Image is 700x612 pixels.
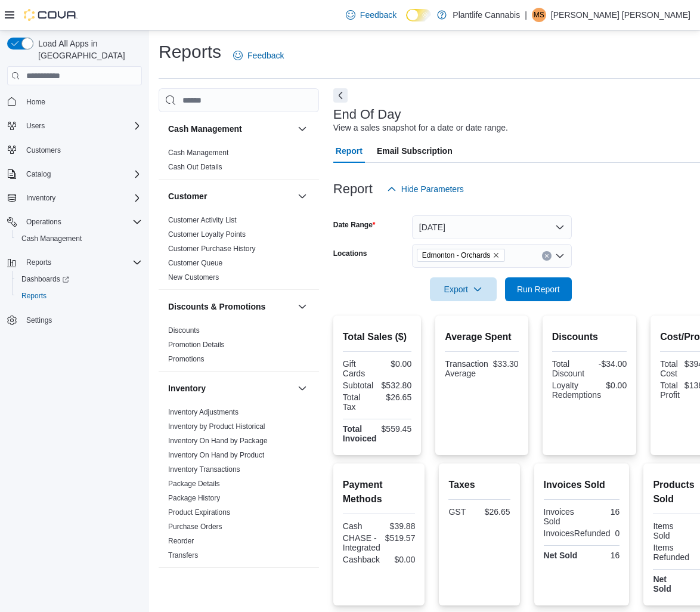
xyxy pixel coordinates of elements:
[17,289,51,303] a: Reports
[168,326,200,335] a: Discounts
[168,148,228,157] span: Cash Management
[21,255,56,270] button: Reports
[21,143,142,157] span: Customers
[382,424,412,434] div: $559.45
[168,522,222,531] span: Purchase Orders
[21,274,69,284] span: Dashboards
[2,92,147,110] button: Home
[168,551,198,560] span: Transfers
[12,230,147,247] button: Cash Management
[7,88,142,360] nav: Complex example
[584,507,620,517] div: 16
[168,340,225,350] span: Promotion Details
[430,277,497,301] button: Export
[228,44,289,67] a: Feedback
[168,230,246,239] span: Customer Loyalty Points
[552,381,602,400] div: Loyalty Redemptions
[24,9,78,21] img: Cova
[168,190,293,202] button: Customer
[168,493,220,503] span: Package History
[168,436,268,446] span: Inventory On Hand by Package
[17,272,142,286] span: Dashboards
[26,97,45,107] span: Home
[343,381,375,390] div: Subtotal
[382,177,469,201] button: Hide Parameters
[453,8,520,22] p: Plantlife Cannabis
[2,118,147,134] button: Users
[168,149,228,157] a: Cash Management
[385,533,416,543] div: $519.57
[168,123,293,135] button: Cash Management
[168,245,256,253] a: Customer Purchase History
[168,273,219,282] a: New Customers
[379,392,411,402] div: $26.65
[532,8,546,22] div: Melissa Sue Smith
[26,193,55,203] span: Inventory
[21,255,142,270] span: Reports
[168,355,205,363] a: Promotions
[382,521,416,531] div: $39.88
[2,311,147,329] button: Settings
[2,190,147,206] button: Inventory
[437,277,490,301] span: Export
[412,215,572,239] button: [DATE]
[21,167,55,181] button: Catalog
[551,8,690,22] p: [PERSON_NAME] [PERSON_NAME]
[26,316,52,325] span: Settings
[295,299,309,314] button: Discounts & Promotions
[168,479,220,489] span: Package Details
[17,272,74,286] a: Dashboards
[333,88,348,103] button: Next
[159,40,221,64] h1: Reports
[379,381,411,390] div: $532.80
[168,408,239,416] a: Inventory Adjustments
[26,258,51,267] span: Reports
[17,231,86,246] a: Cash Management
[168,216,237,224] a: Customer Activity List
[493,252,500,259] button: Remove Edmonton - Orchards from selection in this group
[168,480,220,488] a: Package Details
[168,190,207,202] h3: Customer
[159,213,319,289] div: Customer
[517,283,560,295] span: Run Report
[168,215,237,225] span: Customer Activity List
[168,258,222,268] span: Customer Queue
[168,494,220,502] a: Package History
[21,191,60,205] button: Inventory
[21,291,47,301] span: Reports
[168,123,242,135] h3: Cash Management
[360,9,397,21] span: Feedback
[33,38,142,61] span: Load All Apps in [GEOGRAPHIC_DATA]
[544,507,580,526] div: Invoices Sold
[653,543,689,562] div: Items Refunded
[168,382,206,394] h3: Inventory
[168,508,230,517] a: Product Expirations
[544,528,611,538] div: InvoicesRefunded
[21,215,66,229] button: Operations
[336,139,363,163] span: Report
[168,382,293,394] button: Inventory
[168,537,194,545] a: Reorder
[2,141,147,159] button: Customers
[584,551,620,560] div: 16
[168,301,293,313] button: Discounts & Promotions
[168,422,265,431] a: Inventory by Product Historical
[21,119,142,133] span: Users
[21,95,50,109] a: Home
[343,555,380,564] div: Cashback
[168,508,230,517] span: Product Expirations
[168,326,200,335] span: Discounts
[379,359,411,369] div: $0.00
[2,166,147,183] button: Catalog
[21,313,57,327] a: Settings
[448,478,510,492] h2: Taxes
[493,359,519,369] div: $33.30
[21,167,142,181] span: Catalog
[660,359,680,378] div: Total Cost
[26,121,45,131] span: Users
[2,214,147,230] button: Operations
[542,251,552,261] button: Clear input
[333,182,373,196] h3: Report
[26,217,61,227] span: Operations
[343,533,380,552] div: CHASE - Integrated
